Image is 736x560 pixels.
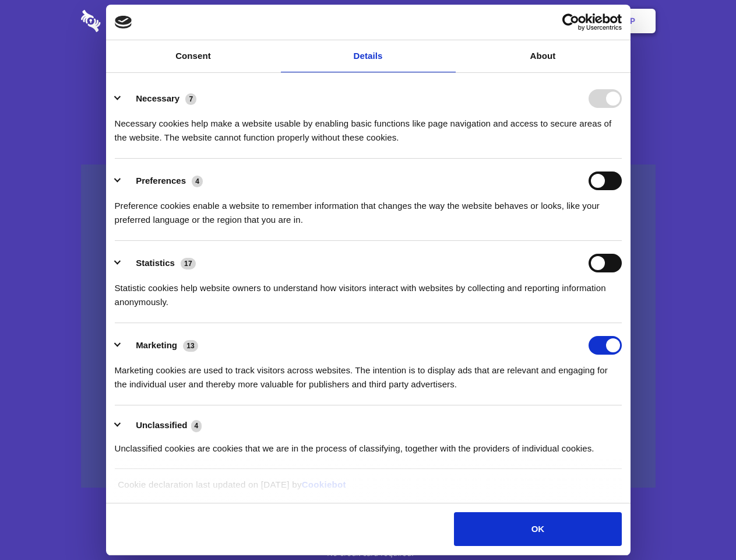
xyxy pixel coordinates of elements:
a: Consent [106,40,281,72]
h4: Auto-redaction of sensitive data, encrypted data sharing and self-destructing private chats. Shar... [81,106,656,145]
a: Usercentrics Cookiebot - opens in a new window [520,13,622,31]
div: Unclassified cookies are cookies that we are in the process of classifying, together with the pro... [115,433,622,456]
label: Statistics [136,258,175,268]
a: Pricing [342,3,393,39]
div: Marketing cookies are used to track visitors across websites. The intention is to display ads tha... [115,355,622,391]
label: Necessary [136,93,179,103]
label: Marketing [136,340,177,350]
h1: Eliminate Slack Data Loss. [81,52,656,94]
div: Statistic cookies help website owners to understand how visitors interact with websites by collec... [115,272,622,309]
a: Contact [473,3,526,39]
button: Statistics (17) [115,254,203,272]
button: OK [454,512,621,546]
div: Preference cookies enable a website to remember information that changes the way the website beha... [115,190,622,227]
span: 17 [181,258,196,269]
a: Details [281,40,456,72]
span: 13 [183,340,198,352]
iframe: Drift Widget Chat Controller [678,502,722,546]
button: Marketing (13) [115,336,206,355]
a: About [456,40,631,72]
span: 4 [191,420,202,432]
button: Preferences (4) [115,171,210,190]
img: logo-wordmark-white-trans-d4663122ce5f474addd5e946df7df03e33cb6a1c49d2221995e7729f52c070b2.svg [81,10,181,32]
label: Preferences [136,176,186,185]
span: 7 [185,93,196,105]
div: Cookie declaration last updated on [DATE] by [109,478,627,501]
button: Unclassified (4) [115,418,209,433]
a: Wistia video thumbnail [81,164,656,488]
div: Necessary cookies help make a website usable by enabling basic functions like page navigation and... [115,108,622,145]
a: Login [529,3,579,39]
a: Cookiebot [302,480,346,489]
span: 4 [192,176,203,187]
button: Necessary (7) [115,89,204,108]
img: logo [115,16,132,29]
